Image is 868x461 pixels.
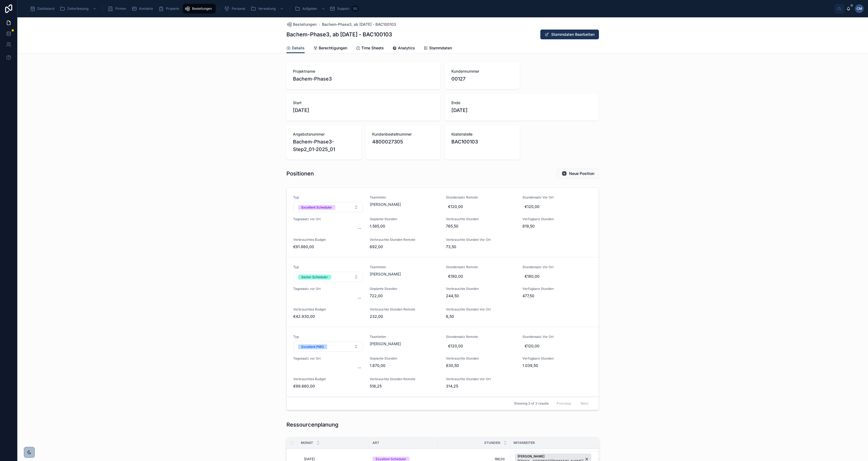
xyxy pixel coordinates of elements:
[293,195,363,200] span: Typ
[115,7,126,11] span: Firmen
[301,275,328,280] div: Senior Scheduler
[513,441,535,445] span: Mitarbeiter
[522,265,592,269] span: Stundensatz Vor Ort
[322,22,396,27] a: Bachem-Phase3, ab [DATE] - BAC100103
[293,107,434,114] span: [DATE]
[370,287,440,291] span: Geplante Stunden
[522,223,592,229] span: 819,50
[26,3,834,15] div: scrollable content
[232,7,245,11] span: Personal
[451,69,513,74] span: Kundennummer
[293,341,363,352] button: Select Button
[249,4,286,14] a: Verwaltung
[370,377,440,381] span: Verbrauchte Stunden Remote
[370,307,440,312] span: Verbrauchte Stunden Remote
[293,138,355,153] span: Bachem-Phase3-Step2_01-2025_01
[293,244,363,249] span: €91.860,00
[446,335,516,339] span: Stundensatz Remote
[451,100,592,105] span: Ende
[302,7,317,11] span: Aufgaben
[37,7,54,11] span: Dashboard
[293,69,434,74] span: Projektname
[370,335,440,339] span: Teamleiter
[446,356,516,361] span: Verbrauchte Stunden
[370,202,401,207] a: [PERSON_NAME]
[540,30,599,39] button: Stammdaten Bearbeiten
[451,132,513,137] span: Kostenstelle
[514,401,548,406] span: Showing 3 of 3 results
[319,45,347,51] span: Berechtigungen
[370,244,440,249] span: 692,00
[293,272,363,282] button: Select Button
[525,343,590,349] span: €120,00
[293,377,363,381] span: Verbrauchtes Budget
[139,7,153,11] span: Kontakte
[293,100,434,105] span: Start
[525,204,590,209] span: €120,00
[484,441,500,445] span: Stunden
[446,383,516,389] span: 314,25
[522,293,592,299] span: 477,50
[522,217,592,221] span: Verfügbare Stunden
[183,4,216,14] a: Bestellungen
[258,7,276,11] span: Verwaltung
[358,365,361,370] div: --
[293,287,363,291] span: Tagessatz vor Ort
[372,441,379,445] span: Art
[522,335,592,339] span: Stundensatz Vor Ort
[424,43,452,54] a: Stammdaten
[293,22,317,27] span: Bestellungen
[398,45,415,51] span: Analytics
[522,287,592,291] span: Verfügbare Stunden
[370,223,440,229] span: 1.585,00
[58,4,99,14] a: Zeiterfassung
[286,170,314,177] h1: Positionen
[522,356,592,361] span: Verfügbare Stunden
[557,169,599,178] button: Neue Position
[67,7,88,11] span: Zeiterfassung
[301,344,324,349] div: Excellent PMO
[292,45,305,51] span: Details
[448,274,514,279] span: €180,00
[446,195,516,200] span: Stundensatz Remote
[370,265,440,269] span: Teamleiter
[446,238,516,242] span: Verbrauchte Stunden Vor Ort
[301,205,332,210] div: Excellent Scheduler
[358,295,361,301] div: --
[293,4,328,14] a: Aufgaben
[370,356,440,361] span: Geplante Stunden
[293,75,434,83] span: Bachem-Phase3
[157,4,183,14] a: Projekte
[451,138,478,146] span: BAC100103
[293,335,363,339] span: Typ
[370,341,401,347] a: [PERSON_NAME]
[370,195,440,200] span: Teamleiter
[451,107,592,114] span: [DATE]
[370,293,440,299] span: 722,00
[293,383,363,389] span: €99.660,00
[286,43,305,53] a: Details
[446,223,516,229] span: 765,50
[370,238,440,242] span: Verbrauchte Stunden Remote
[293,314,363,319] span: €42.930,00
[525,274,590,279] span: €180,00
[286,421,338,428] h1: Ressourcenplanung
[446,217,516,221] span: Verbrauchte Stunden
[106,4,130,14] a: Firmen
[370,363,440,368] span: 1.870,00
[370,217,440,221] span: Geplante Stunden
[446,287,516,291] span: Verbrauchte Stunden
[356,43,384,54] a: Time Sheets
[361,45,384,51] span: Time Sheets
[293,356,363,361] span: Tagessatz vor Ort
[522,363,592,368] span: 1.039,50
[358,226,361,231] div: --
[448,343,514,349] span: €120,00
[370,314,440,319] span: 232,00
[352,5,359,12] div: 50
[372,138,434,146] span: 4800027305
[446,307,516,312] span: Verbrauchte Stunden Vor Ort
